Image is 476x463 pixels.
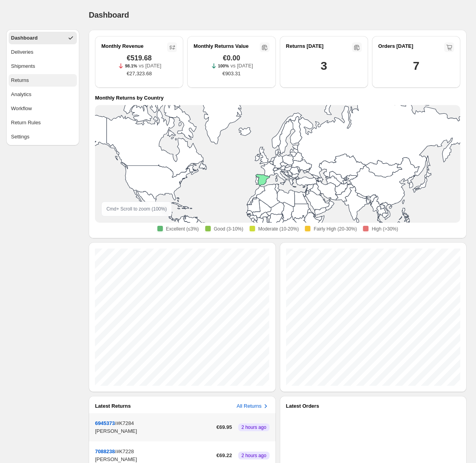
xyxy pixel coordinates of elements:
span: High (>30%) [372,226,398,232]
p: vs [DATE] [230,62,253,70]
span: Fairly High (20-30%) [314,226,357,232]
div: / [95,419,213,435]
h1: 7 [413,58,419,74]
span: Good (3-10%) [214,226,243,232]
span: Deliveries [11,48,33,56]
span: Return Rules [11,119,41,127]
h3: All Returns [237,402,262,410]
span: €903.31 [222,70,241,78]
span: €0.00 [223,54,240,62]
span: €27,323.68 [127,70,152,78]
span: €69.95 [216,423,232,431]
button: Workflow [9,102,77,115]
h2: Monthly Revenue [101,42,144,50]
span: Analytics [11,91,31,98]
h3: Latest Returns [95,402,131,410]
span: 100% [218,64,229,68]
span: €69.22 [216,452,232,459]
h2: Orders [DATE] [378,42,413,50]
h4: Monthly Returns by Country [95,94,164,102]
p: vs [DATE] [139,62,162,70]
span: 98.1% [125,64,137,68]
button: Analytics [9,88,77,101]
span: 2 hours ago [241,424,266,430]
button: Dashboard [9,32,77,44]
span: Excellent (≤3%) [166,226,199,232]
span: Workflow [11,105,32,113]
h1: 3 [321,58,327,74]
span: Returns [11,76,29,84]
button: Settings [9,131,77,143]
button: Shipments [9,60,77,73]
h3: Latest Orders [286,402,319,410]
button: 6945373 [95,420,115,426]
div: Cmd + Scroll to zoom ( 100 %) [101,202,172,216]
span: €519.68 [127,54,152,62]
button: All Returns [237,402,270,410]
span: Moderate (10-20%) [258,226,299,232]
button: Return Rules [9,116,77,129]
span: Dashboard [89,11,129,19]
span: 2 hours ago [241,452,266,459]
span: #K7284 [116,420,134,426]
button: Returns [9,74,77,87]
button: Deliveries [9,46,77,58]
span: Settings [11,133,29,141]
span: #K7228 [116,448,134,454]
h2: Returns [DATE] [286,42,324,50]
span: Dashboard [11,34,38,42]
span: Shipments [11,62,35,70]
p: [PERSON_NAME] [95,427,213,435]
button: 7088238 [95,448,115,454]
h2: Monthly Returns Value [193,42,248,50]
